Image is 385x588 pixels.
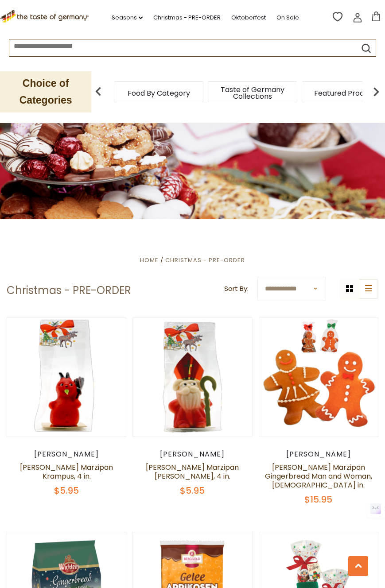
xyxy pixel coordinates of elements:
[146,462,239,481] a: [PERSON_NAME] Marzipan [PERSON_NAME], 4 in.
[54,484,79,497] span: $5.95
[265,462,372,490] a: [PERSON_NAME] Marzipan Gingerbread Man and Woman, [DEMOGRAPHIC_DATA] in.
[153,13,221,23] a: Christmas - PRE-ORDER
[140,256,159,264] a: Home
[231,13,266,23] a: Oktoberfest
[128,90,190,97] a: Food By Category
[7,318,126,437] img: Funsch Marzipan Krampus, 4 in.
[7,284,131,297] h1: Christmas - PRE-ORDER
[165,256,245,264] a: Christmas - PRE-ORDER
[7,450,126,459] div: [PERSON_NAME]
[217,86,288,100] a: Taste of Germany Collections
[304,493,332,506] span: $15.95
[180,484,205,497] span: $5.95
[89,83,107,101] img: previous arrow
[112,13,143,23] a: Seasons
[367,83,385,101] img: next arrow
[259,318,378,437] img: Funsch Marzipan Gingerbread Man and Woman, 5 in.
[276,13,299,23] a: On Sale
[133,318,252,437] img: Funsch Marzipan Bishop Nicholaus, 4 in.
[259,450,378,459] div: [PERSON_NAME]
[224,283,249,294] label: Sort By:
[314,90,379,97] a: Featured Products
[132,450,252,459] div: [PERSON_NAME]
[20,462,113,481] a: [PERSON_NAME] Marzipan Krampus, 4 in.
